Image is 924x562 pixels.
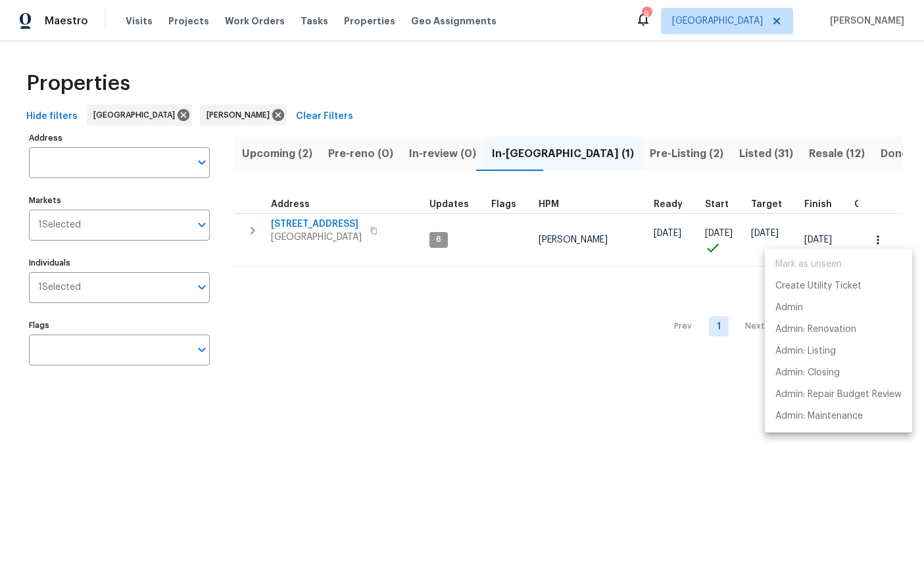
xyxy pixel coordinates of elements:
p: Create Utility Ticket [775,279,862,293]
p: Admin: Maintenance [775,410,863,423]
p: Admin: Closing [775,366,840,380]
p: Admin [775,301,803,315]
p: Admin: Renovation [775,323,856,337]
p: Admin: Listing [775,344,836,358]
p: Admin: Repair Budget Review [775,388,902,402]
